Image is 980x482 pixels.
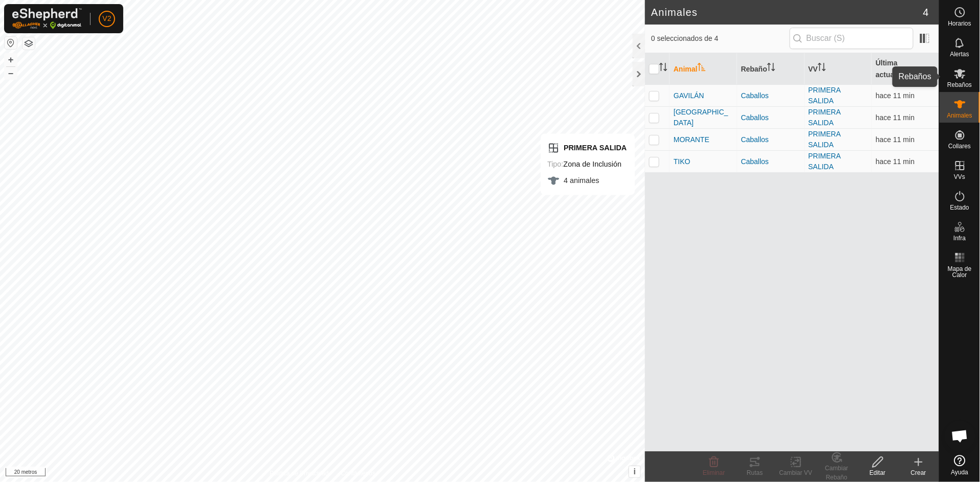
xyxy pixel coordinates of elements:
[23,37,35,50] button: Capas del Mapa
[825,465,848,481] font: Cambiar Rebaño
[945,421,975,451] div: Chat abierto
[12,8,82,29] img: Logotipo de Gallagher
[8,54,14,65] font: +
[629,466,640,477] button: i
[747,469,763,476] font: Rutas
[876,135,915,144] font: hace 11 min
[951,469,969,476] font: Ayuda
[674,157,691,166] font: TIKO
[876,157,915,166] font: hace 11 min
[8,67,13,78] font: –
[790,28,914,49] input: Buscar (S)
[876,91,915,100] span: 14 de octubre de 2025, 20:15
[809,152,841,171] a: PRIMERA SALIDA
[923,7,929,18] font: 4
[948,20,971,27] font: Horarios
[947,112,972,119] font: Animales
[779,469,813,476] font: Cambiar VV
[674,65,698,73] font: Animal
[809,108,841,127] a: PRIMERA SALIDA
[564,177,599,185] font: 4 animales
[767,64,775,73] p-sorticon: Activar para ordenar
[950,204,969,211] font: Estado
[102,14,111,22] font: V2
[547,160,563,169] font: Tipo:
[921,70,929,78] p-sorticon: Activar para ordenar
[674,108,728,127] font: [GEOGRAPHIC_DATA]
[5,54,17,66] button: +
[651,34,719,42] font: 0 seleccionados de 4
[876,91,915,100] font: hace 11 min
[698,64,706,73] p-sorticon: Activar para ordenar
[911,469,926,476] font: Crear
[876,113,915,122] span: 14 de octubre de 2025, 20:15
[5,37,17,49] button: Restablecer Mapa
[947,81,972,88] font: Rebaños
[876,157,915,166] span: 14 de octubre de 2025, 20:15
[953,235,966,242] font: Infra
[809,130,841,149] a: PRIMERA SALIDA
[741,65,767,73] font: Rebaño
[940,451,980,479] a: Ayuda
[876,113,915,122] font: hace 11 min
[809,86,841,105] a: PRIMERA SALIDA
[674,135,709,144] font: MORANTE
[564,144,627,152] font: PRIMERA SALIDA
[341,469,375,478] a: Contáctenos
[674,91,704,100] font: GAVILÁN
[341,470,375,477] font: Contáctenos
[741,157,769,166] font: Caballos
[876,59,921,79] font: Última actualización
[950,51,969,58] font: Alertas
[651,7,698,18] font: Animales
[703,469,725,476] font: Eliminar
[270,470,328,477] font: Política de Privacidad
[270,469,328,478] a: Política de Privacidad
[634,467,636,476] font: i
[741,91,769,100] font: Caballos
[954,173,965,180] font: VVs
[564,160,622,169] font: Zona de Inclusión
[5,67,17,79] button: –
[948,265,972,279] font: Mapa de Calor
[659,64,667,73] p-sorticon: Activar para ordenar
[876,135,915,144] span: 14 de octubre de 2025, 20:15
[741,135,769,144] font: Caballos
[870,469,885,476] font: Editar
[809,65,818,73] font: VV
[818,64,826,73] p-sorticon: Activar para ordenar
[741,113,769,122] font: Caballos
[948,143,971,150] font: Collares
